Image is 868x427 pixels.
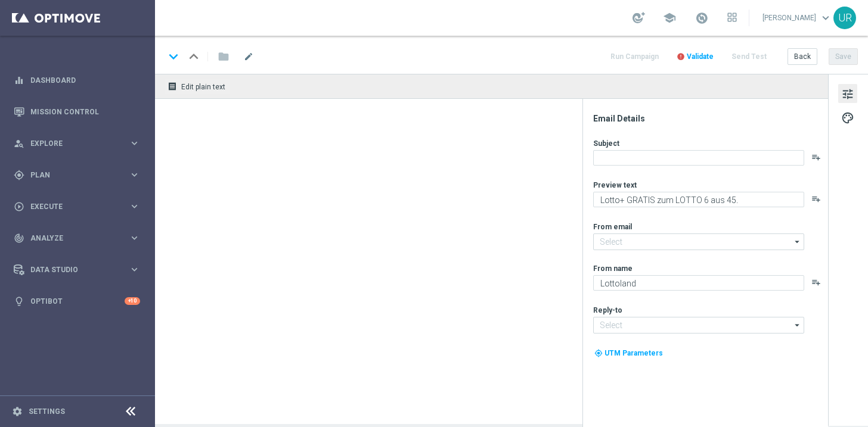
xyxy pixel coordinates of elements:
[593,180,637,190] label: Preview text
[811,152,821,162] button: playlist_add
[13,265,141,275] button: Data Studio keyboard_arrow_right
[677,52,685,61] i: error
[593,317,804,334] input: Select
[593,347,664,360] button: my_location UTM Parameters
[165,79,231,94] button: receipt Edit plain text
[14,264,129,275] div: Data Studio
[604,349,663,357] span: UTM Parameters
[792,234,804,250] i: arrow_drop_down
[129,138,140,149] i: keyboard_arrow_right
[593,113,827,124] div: Email Details
[14,233,24,244] i: track_changes
[30,266,129,273] span: Data Studio
[30,203,129,210] span: Execute
[792,317,804,333] i: arrow_drop_down
[811,278,821,287] button: playlist_add
[819,11,832,24] span: keyboard_arrow_down
[14,296,24,307] i: lightbulb
[14,170,129,180] div: Plan
[13,139,141,148] button: person_search Explore keyboard_arrow_right
[14,138,129,149] div: Explore
[13,202,141,211] button: play_circle_outline Execute keyboard_arrow_right
[30,140,129,147] span: Explore
[129,232,140,244] i: keyboard_arrow_right
[663,11,676,24] span: school
[13,297,141,306] button: lightbulb Optibot +10
[675,49,715,65] button: error Validate
[14,285,140,317] div: Optibot
[129,201,140,212] i: keyboard_arrow_right
[14,138,24,149] i: person_search
[594,349,603,357] i: my_location
[841,86,854,102] span: tune
[29,408,65,415] a: Settings
[125,297,140,305] div: +10
[30,172,129,179] span: Plan
[165,48,182,66] i: keyboard_arrow_down
[30,96,140,127] a: Mission Control
[30,64,140,96] a: Dashboard
[13,233,141,243] button: track_changes Analyze keyboard_arrow_right
[838,84,857,103] button: tune
[593,139,619,148] label: Subject
[168,82,177,91] i: receipt
[14,96,140,127] div: Mission Control
[13,107,141,117] button: Mission Control
[811,194,821,204] button: playlist_add
[14,170,24,180] i: gps_fixed
[13,76,141,85] button: equalizer Dashboard
[30,285,125,317] a: Optibot
[181,83,225,91] span: Edit plain text
[593,222,632,232] label: From email
[129,169,140,180] i: keyboard_arrow_right
[593,264,633,273] label: From name
[838,108,857,127] button: palette
[761,9,833,27] a: [PERSON_NAME]keyboard_arrow_down
[129,264,140,275] i: keyboard_arrow_right
[593,306,622,315] label: Reply-to
[14,233,129,244] div: Analyze
[14,64,140,96] div: Dashboard
[841,110,854,126] span: palette
[788,48,817,65] button: Back
[14,75,24,86] i: equalizer
[829,48,858,65] button: Save
[14,201,24,212] i: play_circle_outline
[687,52,714,61] span: Validate
[14,201,129,212] div: Execute
[593,233,804,250] input: Select
[13,170,141,180] button: gps_fixed Plan keyboard_arrow_right
[12,406,23,417] i: settings
[30,235,129,242] span: Analyze
[243,51,254,62] span: mode_edit
[833,7,856,29] div: UR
